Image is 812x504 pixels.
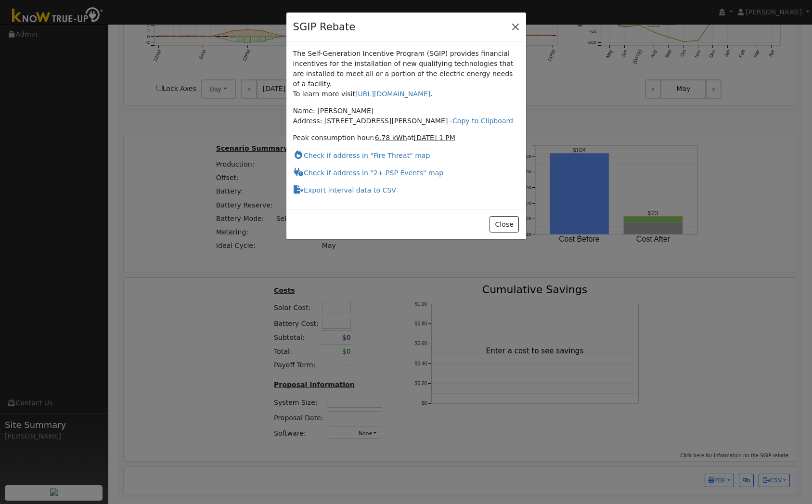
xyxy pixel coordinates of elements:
[293,19,356,35] h4: SGIP Rebate
[355,90,431,98] a: [URL][DOMAIN_NAME]
[293,106,519,116] p: Name: [PERSON_NAME]
[293,186,396,194] a: Export interval data to CSV
[293,49,519,100] p: The Self-Generation Incentive Program (SGIP) provides financial incentives for the installation o...
[490,216,519,233] button: Close
[452,117,513,125] a: Copy to Clipboard
[293,133,519,143] p: Peak consumption hour: at
[293,116,519,126] p: Address: [STREET_ADDRESS][PERSON_NAME] -
[414,134,455,142] u: [DATE] 1 PM
[375,134,407,142] u: 6.78 kWh
[293,152,430,159] a: Check if address in "Fire Threat" map
[293,169,444,177] a: Check if address in "2+ PSP Events" map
